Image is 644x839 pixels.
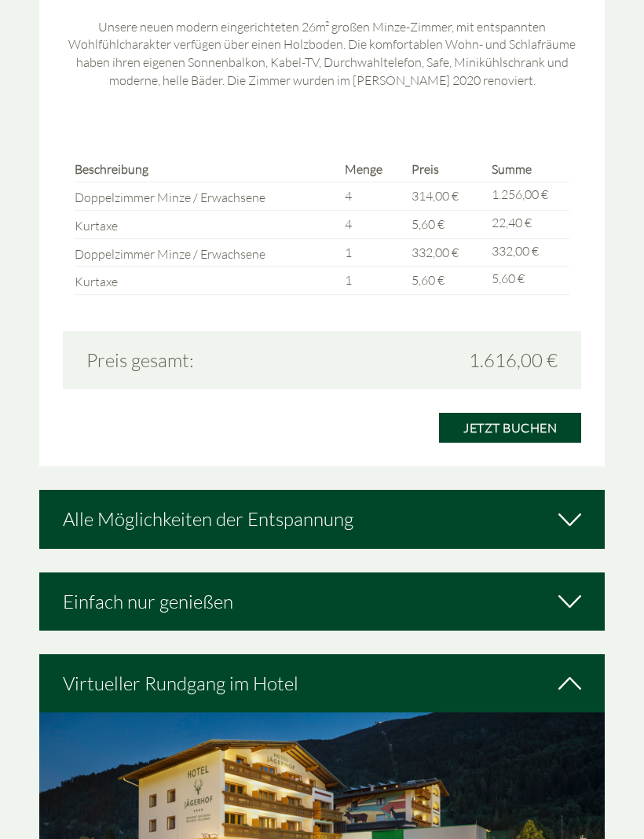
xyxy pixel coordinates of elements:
td: Doppelzimmer Minze / Erwachsene [75,238,338,267]
span: 332,00 € [412,245,459,260]
th: Menge [338,157,406,182]
td: Kurtaxe [75,267,338,295]
div: Preis gesamt: [75,347,322,374]
td: 4 [338,210,406,238]
div: Virtueller Rundgang im Hotel [39,654,605,712]
td: 1.256,00 € [485,182,569,210]
span: 5,60 € [412,272,445,288]
div: Alle Möglichkeiten der Entspannung [39,490,605,548]
td: Doppelzimmer Minze / Erwachsene [75,182,338,210]
td: 4 [338,182,406,210]
td: 1 [338,267,406,295]
td: 5,60 € [485,267,569,295]
td: 22,40 € [485,210,569,238]
a: Jetzt buchen [439,413,581,443]
th: Summe [485,157,569,182]
td: 332,00 € [485,238,569,267]
th: Beschreibung [75,157,338,182]
span: 314,00 € [412,188,459,204]
td: Kurtaxe [75,210,338,238]
th: Preis [405,157,485,182]
div: Einfach nur genießen [39,572,605,631]
td: 1 [338,238,406,267]
p: Unsere neuen modern eingerichteten 26m² großen Minze-Zimmer, mit entspannten Wohlfühlcharakter ve... [63,18,581,90]
span: 5,60 € [412,216,445,232]
span: 1.616,00 € [469,347,558,374]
